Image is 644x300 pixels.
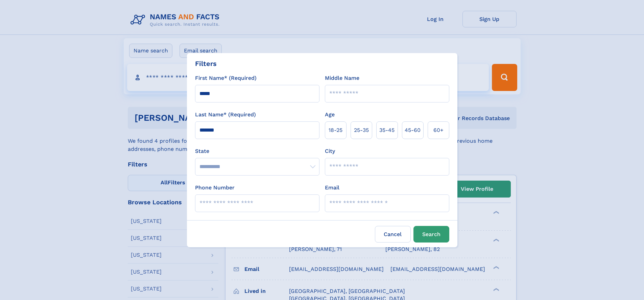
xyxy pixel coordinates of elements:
div: Filters [195,59,217,69]
span: 60+ [433,126,444,134]
label: Phone Number [195,184,235,192]
label: City [325,147,335,155]
span: 45‑60 [405,126,421,134]
label: Age [325,111,335,119]
span: 35‑45 [379,126,395,134]
label: Last Name* (Required) [195,111,256,119]
label: First Name* (Required) [195,74,257,82]
label: Middle Name [325,74,359,82]
label: Email [325,184,339,192]
span: 18‑25 [329,126,342,134]
button: Search [413,226,449,243]
label: Cancel [375,226,411,243]
span: 25‑35 [354,126,369,134]
label: State [195,147,319,155]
